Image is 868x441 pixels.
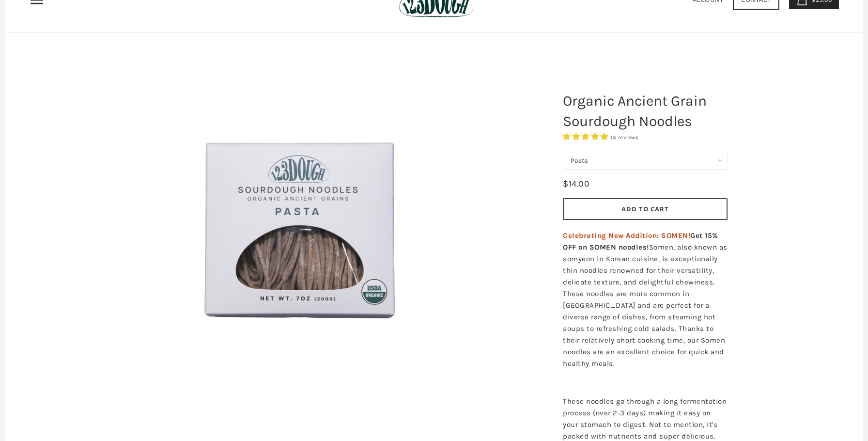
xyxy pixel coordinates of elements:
button: Add to Cart [563,198,728,220]
span: Celebrating New Addition: SOMEN! [563,231,690,240]
img: Organic Ancient Grain Sourdough Noodles [155,81,446,372]
a: Organic Ancient Grain Sourdough Noodles [53,81,548,372]
p: Somen, also known as somyeon in Korean cuisine, is exceptionally thin noodles renowned for their ... [563,230,728,369]
span: 4.85 stars [563,132,610,141]
div: $14.00 [563,177,589,191]
strong: Get 15% OFF on SOMEN noodles! [563,231,718,252]
h1: Organic Ancient Grain Sourdough Noodles [556,86,735,136]
span: Add to Cart [621,205,669,213]
span: 13 reviews [610,134,638,141]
